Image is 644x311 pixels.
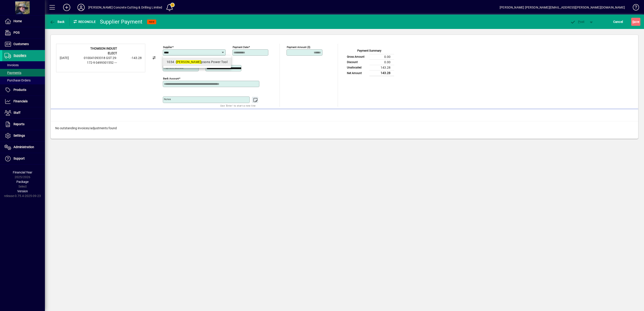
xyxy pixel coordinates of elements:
a: Home [2,16,45,27]
span: Financial Year [13,171,32,174]
div: [DATE] [60,56,78,60]
button: Profile [74,3,88,11]
span: ost [570,20,585,24]
span: Administration [13,145,34,149]
span: Customers [13,42,29,46]
span: Settings [13,134,25,137]
a: Settings [2,130,45,141]
span: Staff [13,111,20,114]
a: Support [2,153,45,164]
span: Invoices [4,63,19,67]
a: Administration [2,142,45,153]
a: POS [2,27,45,38]
div: Reconcile [70,18,97,25]
td: Unallocated [345,65,369,70]
td: Gross Amount [345,54,369,59]
span: NEW [149,20,154,23]
app-page-summary-card: Payment Summary [345,44,394,76]
button: Add [60,3,74,11]
div: Payment Summary [345,48,394,54]
span: Suppliers [13,54,26,57]
mat-option: 1034 - Thompsons Power Tool [163,58,231,66]
strong: THOMSON INDUST ELECT [90,47,117,55]
div: No outstanding invoices/adjustments found [51,121,638,135]
span: Reports [13,122,24,126]
span: Purchase Orders [4,79,31,82]
div: -143.28 [119,56,142,60]
td: Discount [345,59,369,65]
span: ave [632,18,639,25]
app-page-header-button: Back [45,18,70,26]
mat-label: Bank Account [163,77,179,80]
a: Payments [2,69,45,77]
span: Payments [4,71,21,74]
a: Purchase Orders [2,77,45,84]
span: S [632,20,634,24]
div: 1034 - psons Power Tool [167,60,227,64]
button: Cancel [612,18,624,26]
button: Post [568,18,587,26]
a: Financials [2,96,45,107]
em: [PERSON_NAME] [176,60,201,64]
a: Invoices [2,61,45,69]
span: Cancel [613,18,623,25]
span: Products [13,88,26,92]
span: Financials [13,99,28,103]
span: Support [13,157,25,160]
div: Supplier Payment [100,18,143,25]
span: POS [13,31,20,34]
td: 143.28 [369,70,394,76]
span: Back [50,20,65,24]
a: Knowledge Base [629,1,638,15]
td: 143.28 [369,65,394,70]
span: Home [13,19,22,23]
a: Staff [2,107,45,118]
div: [PERSON_NAME] [PERSON_NAME][EMAIL_ADDRESS][PERSON_NAME][DOMAIN_NAME] [500,4,625,11]
mat-label: Supplier [163,46,172,49]
mat-label: Payment Date [233,46,249,49]
span: Version [17,189,28,193]
mat-label: Notes [164,98,171,101]
a: Reports [2,119,45,130]
button: Back [49,18,66,26]
td: Net Amount [345,70,369,76]
span: Package [16,180,29,184]
mat-label: Payment Amount ($) [287,46,310,49]
span: 010041093318 GST 29-172-9 0499301552 --- [84,56,117,64]
button: Save [631,18,640,26]
td: 0.00 [369,59,394,65]
div: [PERSON_NAME] Concrete Cutting & Drilling Limited [88,4,162,11]
mat-hint: Use 'Enter' to start a new line [220,103,256,108]
td: 0.00 [369,54,394,59]
a: Products [2,84,45,96]
a: Customers [2,39,45,50]
span: P [578,20,580,24]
